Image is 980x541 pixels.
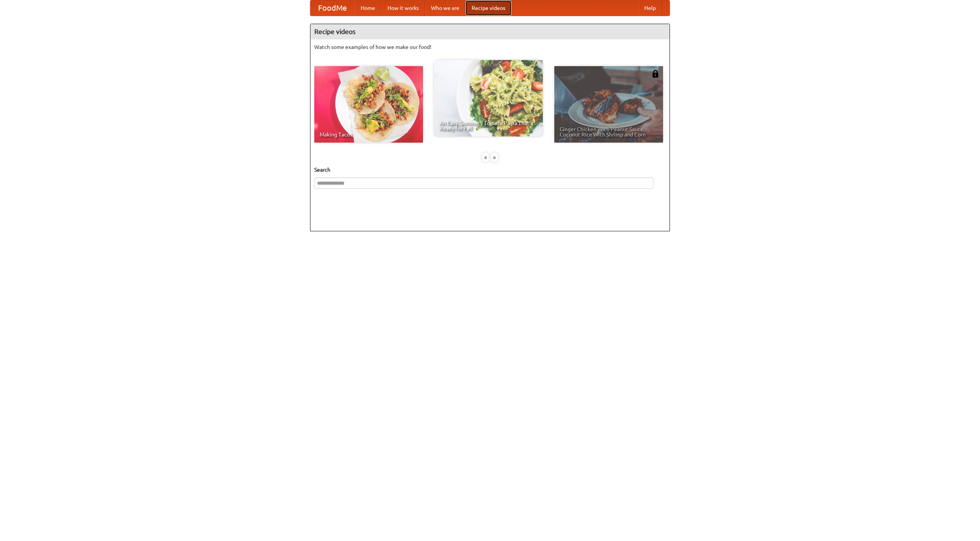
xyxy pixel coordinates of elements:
div: « [482,153,489,162]
a: An Easy, Summery Tomato Pasta That's Ready for Fall [434,60,543,136]
h5: Search [314,166,666,174]
span: Making Tacos [320,132,418,137]
a: Recipe videos [465,0,511,16]
a: Home [354,0,381,16]
img: 483408.png [652,70,659,78]
a: Making Tacos [314,66,423,143]
p: Watch some examples of how we make our food! [314,43,666,51]
a: Who we are [425,0,465,16]
a: FoodMe [310,0,354,16]
span: An Easy, Summery Tomato Pasta That's Ready for Fall [439,120,537,131]
a: How it works [381,0,425,16]
a: Help [638,0,662,16]
h4: Recipe videos [310,24,670,39]
div: » [491,153,498,162]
